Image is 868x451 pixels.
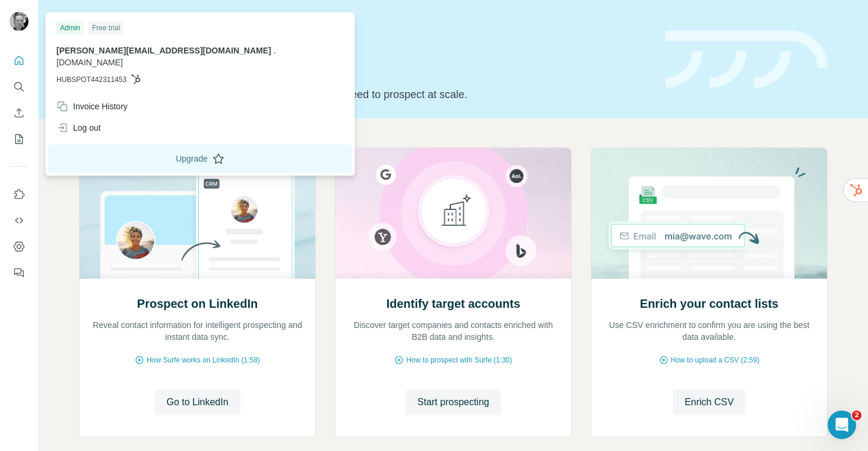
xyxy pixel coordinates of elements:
[9,210,28,231] button: Use Surfe API
[9,128,28,150] button: My lists
[828,411,856,439] iframe: Intercom live chat
[335,148,572,279] img: Identify target accounts
[79,86,651,103] p: Pick your starting point and we’ll provide everything you need to prospect at scale.
[137,295,258,312] h2: Prospect on LinkedIn
[666,31,828,89] img: banner
[56,100,128,112] div: Invoice History
[640,295,778,312] h2: Enrich your contact lists
[88,21,123,35] div: Free trial
[56,58,123,67] span: [DOMAIN_NAME]
[56,21,84,35] div: Admin
[9,262,28,283] button: Feedback
[48,144,352,173] button: Upgrade
[673,389,746,415] button: Enrich CSV
[603,319,815,343] p: Use CSV enrichment to confirm you are using the best data available.
[9,50,28,71] button: Quick start
[406,355,512,365] span: How to prospect with Surfe (1:30)
[274,46,276,55] span: .
[9,102,28,124] button: Enrich CSV
[387,295,521,312] h2: Identify target accounts
[9,184,28,205] button: Use Surfe on LinkedIn
[154,389,240,415] button: Go to LinkedIn
[347,319,559,343] p: Discover target companies and contacts enriched with B2B data and insights.
[79,148,316,279] img: Prospect on LinkedIn
[9,12,28,31] img: Avatar
[417,395,489,409] span: Start prospecting
[685,395,734,409] span: Enrich CSV
[91,319,303,343] p: Reveal contact information for intelligent prospecting and instant data sync.
[56,122,101,134] div: Log out
[9,76,28,97] button: Search
[147,355,260,365] span: How Surfe works on LinkedIn (1:58)
[671,355,759,365] span: How to upload a CSV (2:59)
[56,74,126,85] span: HUBSPOT442311453
[406,389,501,415] button: Start prospecting
[852,411,861,420] span: 2
[56,46,271,55] span: [PERSON_NAME][EMAIL_ADDRESS][DOMAIN_NAME]
[79,55,651,79] h1: Let’s prospect together
[79,22,651,34] div: Quick start
[591,148,828,279] img: Enrich your contact lists
[9,236,28,257] button: Dashboard
[166,395,228,409] span: Go to LinkedIn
